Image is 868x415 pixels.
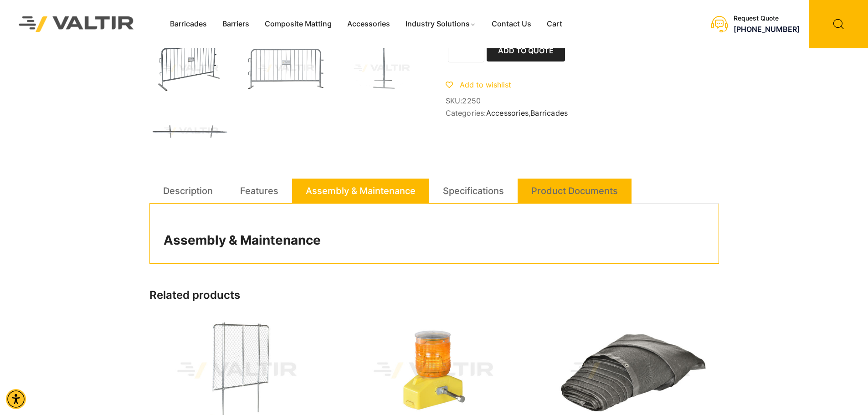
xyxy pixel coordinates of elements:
img: FrenchBar_3Q-1.jpg [149,44,231,93]
a: Barricades [530,108,568,118]
a: Barricades [162,17,215,31]
h2: Assembly & Maintenance [164,233,705,248]
h2: Related products [149,289,719,302]
img: A vertical metal stand with a base, designed for stability, shown against a plain background. [341,44,423,93]
a: call (888) 496-3625 [734,25,800,34]
span: Categories: , [446,109,719,118]
img: A metallic crowd control barrier with vertical bars and a sign labeled "VALTIR" in the center. [245,44,327,93]
a: Accessories [339,17,398,31]
a: Add to wishlist [446,80,511,89]
a: Contact Us [484,17,539,31]
button: Add to Quote [487,40,565,61]
div: Accessibility Menu [6,389,26,409]
img: Valtir Rentals [7,4,146,44]
a: Product Documents [531,179,618,203]
img: A long, straight metal bar with two perpendicular extensions on either side, likely a tool or par... [149,107,231,156]
span: Add to wishlist [460,80,511,89]
span: SKU: [446,97,719,105]
a: Industry Solutions [398,17,484,31]
a: Cart [539,17,570,31]
a: Description [163,179,213,203]
span: 2250 [462,96,481,105]
a: Accessories [486,108,529,118]
a: Barriers [215,17,257,31]
a: Composite Matting [257,17,339,31]
input: Product quantity [448,40,484,62]
a: Specifications [443,179,504,203]
a: Features [240,179,278,203]
a: Assembly & Maintenance [306,179,416,203]
div: Request Quote [734,15,800,22]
